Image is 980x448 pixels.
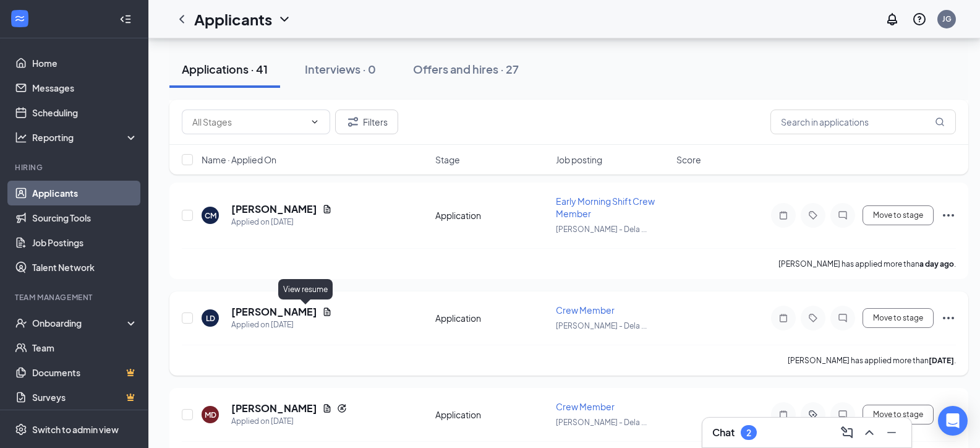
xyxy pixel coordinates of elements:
svg: ChevronDown [310,117,320,127]
svg: WorkstreamLogo [14,12,26,25]
span: Crew Member [556,401,615,412]
svg: Note [776,313,791,323]
a: Job Postings [32,230,138,255]
svg: ActiveTag [806,410,820,420]
span: Crew Member [556,304,615,316]
a: Applicants [32,181,138,205]
svg: Tag [806,210,820,220]
b: [DATE] [929,356,954,365]
a: Talent Network [32,255,138,280]
svg: Analysis [15,131,27,144]
span: [PERSON_NAME] - Dela ... [556,321,647,330]
a: SurveysCrown [32,385,138,410]
svg: MagnifyingGlass [935,117,945,127]
svg: Notifications [885,12,900,27]
svg: Ellipses [941,311,956,325]
h3: Chat [712,426,735,439]
div: 2 [746,428,751,438]
div: Applied on [DATE] [231,319,332,331]
svg: ChevronDown [277,12,292,27]
span: Early Morning Shift Crew Member [556,196,655,219]
span: [PERSON_NAME] - Dela ... [556,225,647,234]
div: Application [435,312,548,324]
svg: ChevronLeft [174,12,189,27]
div: Onboarding [32,317,127,329]
h1: Applicants [194,9,272,30]
svg: ComposeMessage [840,425,854,440]
span: Stage [435,153,460,166]
svg: Tag [806,313,820,323]
a: Scheduling [32,100,138,125]
svg: Reapply [337,403,347,413]
button: Move to stage [863,205,934,225]
button: Move to stage [863,405,934,424]
a: DocumentsCrown [32,360,138,385]
div: Team Management [15,292,135,303]
svg: Filter [346,114,360,129]
h5: [PERSON_NAME] [231,402,317,415]
svg: Document [322,204,332,214]
svg: Ellipses [941,208,956,223]
svg: Note [776,210,791,220]
button: ComposeMessage [837,423,857,442]
svg: ChatInactive [835,410,850,420]
div: MD [205,410,216,420]
svg: Document [322,403,332,413]
div: CM [205,210,216,221]
svg: ChatInactive [835,313,850,323]
div: Hiring [15,162,135,173]
span: Job posting [556,153,602,166]
button: ChevronUp [859,423,879,442]
svg: Note [776,410,791,420]
div: Applications · 41 [182,61,268,77]
h5: [PERSON_NAME] [231,305,317,319]
div: Reporting [32,131,138,144]
div: View resume [278,279,333,299]
button: Move to stage [863,308,934,328]
div: Offers and hires · 27 [413,61,519,77]
a: Sourcing Tools [32,205,138,230]
p: [PERSON_NAME] has applied more than . [778,259,956,269]
svg: Document [322,307,332,317]
div: JG [942,14,952,24]
h5: [PERSON_NAME] [231,202,317,216]
svg: ChatInactive [835,210,850,220]
svg: Collapse [119,13,132,25]
div: Switch to admin view [32,423,119,436]
a: Home [32,51,138,75]
span: Score [676,153,701,166]
svg: Settings [15,423,27,436]
div: Application [435,209,548,222]
svg: ChevronUp [862,425,877,440]
b: a day ago [919,259,954,269]
input: All Stages [192,115,305,129]
svg: UserCheck [15,317,27,329]
span: [PERSON_NAME] - Dela ... [556,418,647,427]
a: Team [32,335,138,360]
div: Applied on [DATE] [231,415,347,428]
button: Minimize [882,423,901,442]
div: Application [435,408,548,421]
div: Interviews · 0 [305,61,376,77]
input: Search in applications [770,110,956,134]
button: Filter Filters [335,110,398,134]
div: Applied on [DATE] [231,216,332,228]
a: Messages [32,75,138,100]
svg: QuestionInfo [912,12,927,27]
div: LD [206,313,215,324]
p: [PERSON_NAME] has applied more than . [788,355,956,366]
div: Open Intercom Messenger [938,406,968,436]
svg: Minimize [884,425,899,440]
span: Name · Applied On [202,153,276,166]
